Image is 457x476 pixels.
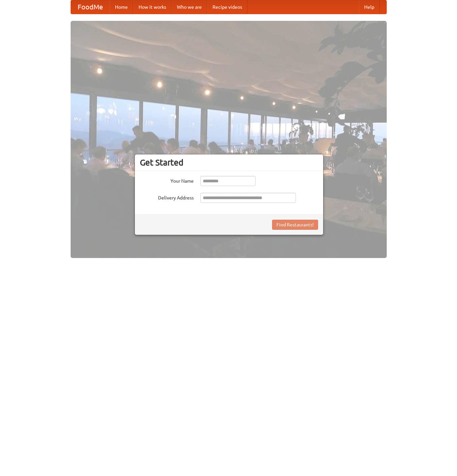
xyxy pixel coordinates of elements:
[140,193,194,201] label: Delivery Address
[140,176,194,184] label: Your Name
[110,0,133,14] a: Home
[71,0,110,14] a: FoodMe
[133,0,172,14] a: How it works
[172,0,207,14] a: Who we are
[272,220,318,230] button: Find Restaurants!
[359,0,380,14] a: Help
[140,157,318,168] h3: Get Started
[207,0,247,14] a: Recipe videos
